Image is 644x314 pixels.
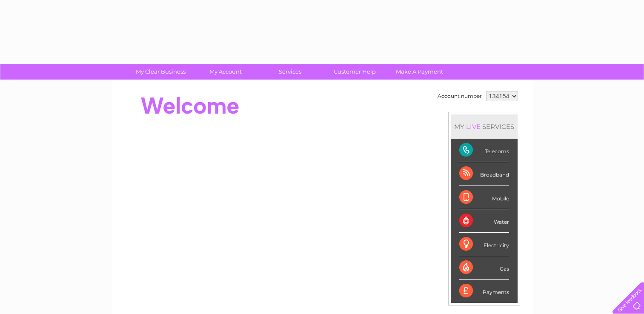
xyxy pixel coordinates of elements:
[459,186,509,209] div: Mobile
[459,139,509,162] div: Telecoms
[435,89,484,103] td: Account number
[459,280,509,303] div: Payments
[459,233,509,256] div: Electricity
[255,64,325,80] a: Services
[459,162,509,186] div: Broadband
[451,114,518,139] div: MY SERVICES
[320,64,390,80] a: Customer Help
[464,123,482,131] div: LIVE
[190,64,260,80] a: My Account
[126,64,196,80] a: My Clear Business
[384,64,455,80] a: Make A Payment
[459,256,509,280] div: Gas
[459,209,509,233] div: Water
